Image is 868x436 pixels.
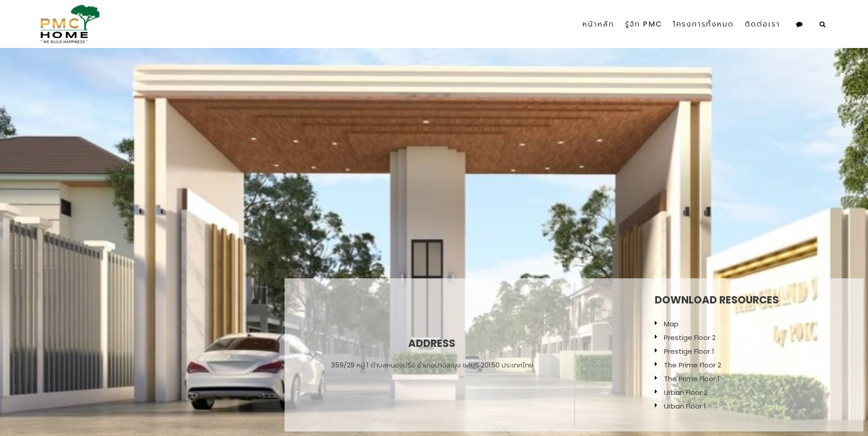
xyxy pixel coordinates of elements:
a: โครงการทั้งหมด [668,4,739,45]
a: Map [664,319,679,329]
a: รู้จัก PMC [620,4,668,45]
h2: Address [331,338,533,349]
a: Prestige Floor 1 [664,346,714,356]
a: Prestige Floor 2 [664,333,716,342]
a: Urban Floor 1 [664,401,706,411]
a: หน้าหลัก [577,4,620,45]
img: pmc-logo [37,5,100,43]
a: Urban Floor 2 [664,388,707,397]
a: The Prime Floor 2 [664,360,721,370]
a: The Prime Floor 1 [664,374,720,383]
div: 359/29 หมู่ 1 ตำบลหนองปรือ อำเภอบางละมุง ชลบุรี 20150 ประเทศไทย [331,361,533,370]
h3: Download resources [655,294,779,306]
a: ติดต่อเรา [739,4,786,45]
